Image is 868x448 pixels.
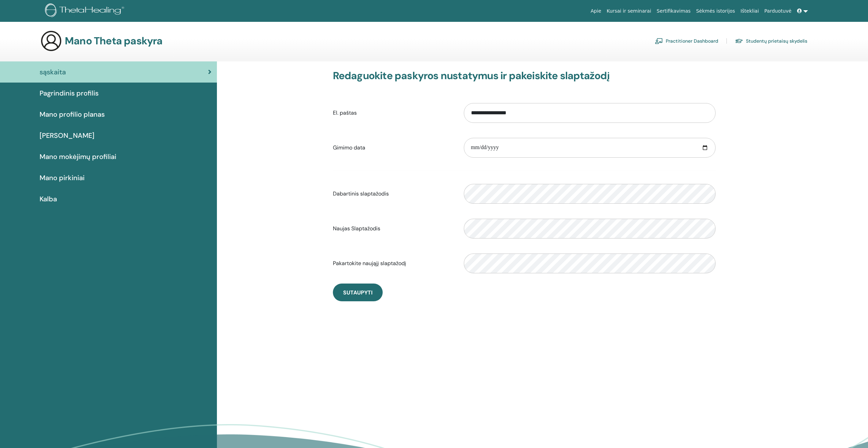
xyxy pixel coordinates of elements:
img: graduation-cap.svg [735,38,743,44]
img: generic-user-icon.jpg [40,30,62,52]
img: logo.png [45,3,127,19]
h3: Redaguokite paskyros nustatymus ir pakeiskite slaptažodį [333,70,716,82]
a: Practitioner Dashboard [655,35,718,46]
label: Naujas Slaptažodis [328,222,459,235]
a: Studentų prietaisų skydelis [735,35,807,46]
span: [PERSON_NAME] [40,130,94,141]
a: Ištekliai [738,5,762,17]
a: Kursai ir seminarai [604,5,654,17]
a: Sėkmės istorijos [693,5,738,17]
span: sąskaita [40,67,66,77]
label: El. paštas [328,106,459,119]
a: Parduotuvė [762,5,794,17]
img: chalkboard-teacher.svg [655,38,663,44]
span: Sutaupyti [343,289,372,296]
span: Kalba [40,194,57,204]
span: Mano pirkiniai [40,173,85,183]
label: Dabartinis slaptažodis [328,187,459,200]
a: Sertifikavimas [654,5,693,17]
label: Pakartokite naująjį slaptažodį [328,257,459,270]
span: Mano mokėjimų profiliai [40,151,116,162]
h3: Mano Theta paskyra [65,35,163,47]
button: Sutaupyti [333,284,383,301]
label: Gimimo data [328,141,459,154]
a: Apie [588,5,604,17]
span: Pagrindinis profilis [40,88,99,98]
span: Mano profilio planas [40,109,105,119]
